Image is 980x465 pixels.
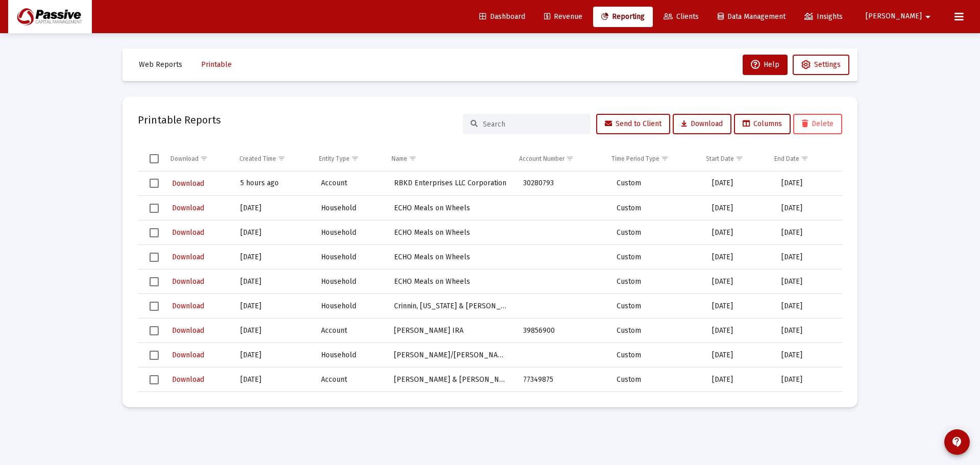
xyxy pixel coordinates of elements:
[233,221,314,245] td: [DATE]
[150,228,159,237] div: Select row
[516,392,609,417] td: 88528925
[387,368,516,392] td: [PERSON_NAME] & [PERSON_NAME] JTWROS
[751,60,779,69] span: Help
[483,120,583,129] input: Search
[802,119,834,128] span: Delete
[853,6,946,27] button: [PERSON_NAME]
[172,179,204,188] span: Download
[736,155,743,162] span: Show filter options for column 'Start Date'
[387,270,516,294] td: ECHO Meals on Wheels
[150,326,159,335] div: Select row
[664,12,699,21] span: Clients
[314,270,387,294] td: Household
[150,351,159,360] div: Select row
[233,343,314,368] td: [DATE]
[774,392,842,417] td: [DATE]
[171,348,205,362] button: Download
[171,176,205,191] button: Download
[951,436,963,448] mat-icon: contact_support
[814,60,841,69] span: Settings
[705,245,774,270] td: [DATE]
[706,155,734,163] div: Start Date
[387,294,516,319] td: Crinnin, [US_STATE] & [PERSON_NAME]
[471,7,533,27] a: Dashboard
[163,146,232,171] td: Column Download
[774,270,842,294] td: [DATE]
[743,119,782,128] span: Columns
[609,196,705,221] td: Custom
[866,12,922,21] span: [PERSON_NAME]
[387,196,516,221] td: ECHO Meals on Wheels
[796,7,851,27] a: Insights
[150,204,159,213] div: Select row
[319,155,350,163] div: Entity Type
[566,155,574,162] span: Show filter options for column 'Account Number'
[172,277,204,286] span: Download
[351,155,359,162] span: Show filter options for column 'Entity Type'
[516,368,609,392] td: 77349875
[314,368,387,392] td: Account
[172,302,204,310] span: Download
[233,245,314,270] td: [DATE]
[604,146,699,171] td: Column Time Period Type
[138,146,842,392] div: Data grid
[171,372,205,387] button: Download
[609,343,705,368] td: Custom
[705,221,774,245] td: [DATE]
[609,270,705,294] td: Custom
[131,55,190,75] button: Web Reports
[233,196,314,221] td: [DATE]
[774,343,842,368] td: [DATE]
[387,172,516,196] td: RBKD Enterprises LLC Corporation
[16,7,84,27] img: Dashboard
[516,319,609,343] td: 39856900
[512,146,604,171] td: Column Account Number
[804,12,843,21] span: Insights
[705,392,774,417] td: [DATE]
[193,55,240,75] button: Printable
[232,146,312,171] td: Column Created Time
[172,253,204,261] span: Download
[519,155,565,163] div: Account Number
[743,55,788,75] button: Help
[171,274,205,289] button: Download
[593,7,653,27] a: Reporting
[605,119,661,128] span: Send to Client
[705,343,774,368] td: [DATE]
[138,112,221,128] h2: Printable Reports
[387,245,516,270] td: ECHO Meals on Wheels
[312,146,384,171] td: Column Entity Type
[384,146,512,171] td: Column Name
[233,368,314,392] td: [DATE]
[544,12,582,21] span: Revenue
[801,155,808,162] span: Show filter options for column 'End Date'
[609,172,705,196] td: Custom
[314,392,387,417] td: Account
[171,201,205,215] button: Download
[387,392,516,417] td: [PERSON_NAME] IRA
[171,250,205,264] button: Download
[171,323,205,338] button: Download
[661,155,669,162] span: Show filter options for column 'Time Period Type'
[793,114,842,134] button: Delete
[200,155,208,162] span: Show filter options for column 'Download'
[609,294,705,319] td: Custom
[609,319,705,343] td: Custom
[387,319,516,343] td: [PERSON_NAME] IRA
[150,375,159,384] div: Select row
[233,294,314,319] td: [DATE]
[609,368,705,392] td: Custom
[314,245,387,270] td: Household
[172,375,204,384] span: Download
[774,319,842,343] td: [DATE]
[709,7,794,27] a: Data Management
[536,7,591,27] a: Revenue
[705,172,774,196] td: [DATE]
[673,114,731,134] button: Download
[314,319,387,343] td: Account
[233,270,314,294] td: [DATE]
[170,155,199,163] div: Download
[139,60,182,69] span: Web Reports
[387,343,516,368] td: [PERSON_NAME]/[PERSON_NAME] Household
[233,392,314,417] td: [DATE]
